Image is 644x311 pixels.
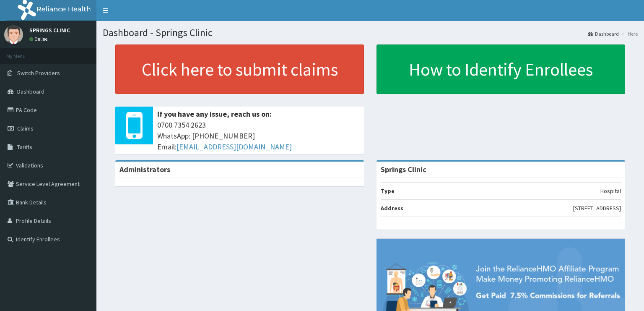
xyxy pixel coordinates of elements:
b: Type [381,187,395,195]
a: [EMAIL_ADDRESS][DOMAIN_NAME] [177,142,292,152]
span: 0700 7354 2623 WhatsApp: [PHONE_NUMBER] Email: [157,120,360,152]
a: Click here to submit claims [115,44,364,94]
h1: Dashboard - Springs Clinic [103,27,638,38]
strong: Springs Clinic [381,165,426,174]
b: Address [381,204,403,212]
span: Switch Providers [17,69,60,77]
span: Dashboard [17,88,44,95]
span: Claims [17,125,34,132]
p: Hospital [600,187,621,195]
a: Dashboard [588,30,619,37]
li: Here [620,30,638,37]
p: [STREET_ADDRESS] [573,204,621,212]
b: Administrators [119,165,170,174]
img: User Image [4,25,23,44]
a: Online [29,36,49,42]
span: Tariffs [17,143,32,151]
a: How to Identify Enrollees [377,44,625,94]
b: If you have any issue, reach us on: [157,109,272,119]
p: SPRINGS CLINIC [29,27,70,33]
